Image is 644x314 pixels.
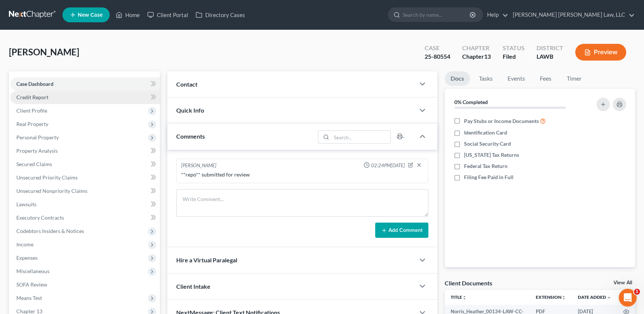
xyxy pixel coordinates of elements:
[181,162,216,169] div: [PERSON_NAME]
[16,214,64,221] span: Executory Contracts
[425,52,450,61] div: 25-80554
[16,81,54,87] span: Case Dashboard
[464,162,508,170] span: Federal Tax Return
[403,8,471,22] input: Search by name...
[16,268,49,274] span: Miscellaneous
[614,280,632,285] a: View All
[464,129,507,136] span: Identification Card
[10,211,160,224] a: Executory Contracts
[176,107,204,114] span: Quick Info
[445,71,470,86] a: Docs
[16,228,84,234] span: Codebtors Insiders & Notices
[462,52,491,61] div: Chapter
[575,44,626,61] button: Preview
[578,294,611,300] a: Date Added expand_more
[16,255,38,261] span: Expenses
[503,44,525,52] div: Status
[176,256,237,263] span: Hire a Virtual Paralegal
[375,223,428,238] button: Add Comment
[16,121,48,127] span: Real Property
[181,171,424,178] div: **repo** submitted for review
[484,53,491,60] span: 13
[483,8,508,22] a: Help
[462,295,467,300] i: unfold_more
[537,44,563,52] div: District
[425,44,450,52] div: Case
[451,294,467,300] a: Titleunfold_more
[10,144,160,158] a: Property Analysis
[16,161,52,167] span: Secured Claims
[16,188,87,194] span: Unsecured Nonpriority Claims
[464,117,539,125] span: Pay Stubs or Income Documents
[445,279,492,287] div: Client Documents
[10,91,160,104] a: Credit Report
[537,52,563,61] div: LAWB
[634,289,640,295] span: 1
[536,294,566,300] a: Extensionunfold_more
[16,281,47,288] span: SOFA Review
[503,52,525,61] div: Filed
[464,151,519,159] span: [US_STATE] Tax Returns
[16,174,78,181] span: Unsecured Priority Claims
[16,107,47,114] span: Client Profile
[10,77,160,91] a: Case Dashboard
[144,8,192,22] a: Client Portal
[502,71,531,86] a: Events
[371,162,405,169] span: 02:24PM[DATE]
[509,8,635,22] a: [PERSON_NAME] [PERSON_NAME] Law, LLC
[9,46,79,57] span: [PERSON_NAME]
[176,283,210,290] span: Client Intake
[16,134,59,140] span: Personal Property
[561,71,587,86] a: Timer
[10,184,160,198] a: Unsecured Nonpriority Claims
[607,295,611,300] i: expand_more
[464,140,511,148] span: Social Security Card
[10,171,160,184] a: Unsecured Priority Claims
[16,295,42,301] span: Means Test
[619,289,637,307] iframe: Intercom live chat
[16,241,33,247] span: Income
[112,8,144,22] a: Home
[10,278,160,291] a: SOFA Review
[10,198,160,211] a: Lawsuits
[176,133,205,140] span: Comments
[16,148,58,154] span: Property Analysis
[454,99,488,105] strong: 0% Completed
[192,8,249,22] a: Directory Cases
[16,94,48,100] span: Credit Report
[176,81,197,88] span: Contact
[10,158,160,171] a: Secured Claims
[462,44,491,52] div: Chapter
[464,174,513,181] span: Filing Fee Paid in Full
[16,201,36,207] span: Lawsuits
[561,295,566,300] i: unfold_more
[473,71,499,86] a: Tasks
[78,12,103,18] span: New Case
[331,131,390,143] input: Search...
[534,71,558,86] a: Fees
